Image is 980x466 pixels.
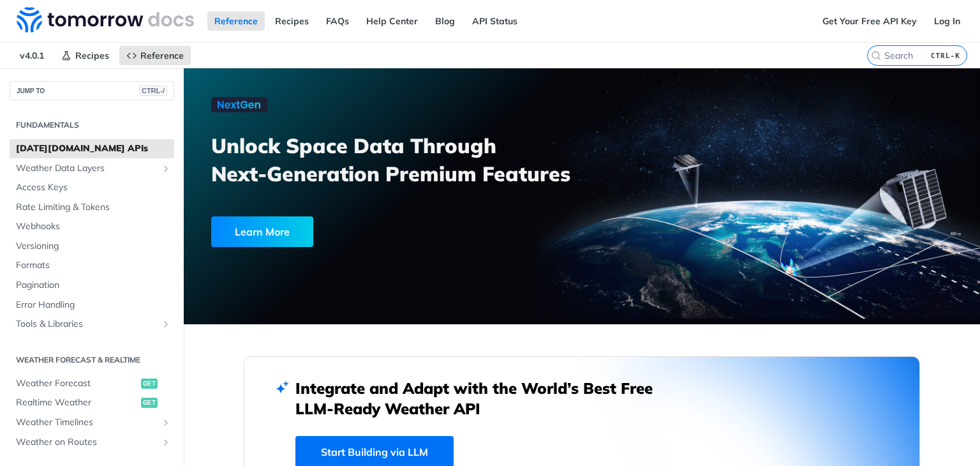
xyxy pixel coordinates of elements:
a: Weather Forecastget [10,374,174,393]
span: Rate Limiting & Tokens [16,201,171,214]
a: Recipes [54,46,116,65]
span: Reference [140,50,184,61]
a: Versioning [10,237,174,256]
span: Error Handling [16,299,171,312]
button: JUMP TOCTRL-/ [10,81,174,100]
span: Realtime Weather [16,396,138,409]
span: [DATE][DOMAIN_NAME] APIs [16,142,171,155]
a: Weather on RoutesShow subpages for Weather on Routes [10,433,174,452]
button: Show subpages for Tools & Libraries [161,319,171,329]
button: Show subpages for Weather Data Layers [161,163,171,174]
a: Rate Limiting & Tokens [10,198,174,217]
a: Blog [428,11,462,31]
a: Recipes [268,11,316,31]
a: Learn More [211,216,519,247]
span: CTRL-/ [139,86,167,96]
kbd: CTRL-K [928,49,963,62]
span: Weather Data Layers [16,162,158,175]
h3: Unlock Space Data Through Next-Generation Premium Features [211,132,596,188]
span: Tools & Libraries [16,318,158,331]
img: NextGen [211,97,267,112]
span: Pagination [16,279,171,292]
span: get [141,379,158,389]
button: Show subpages for Weather Timelines [161,417,171,428]
a: Reference [119,46,191,65]
span: Weather on Routes [16,436,158,449]
span: v4.0.1 [13,46,51,65]
span: Webhooks [16,220,171,233]
a: Reference [207,11,265,31]
a: API Status [465,11,524,31]
svg: Search [871,50,881,61]
h2: Integrate and Adapt with the World’s Best Free LLM-Ready Weather API [295,378,672,419]
a: Weather TimelinesShow subpages for Weather Timelines [10,413,174,432]
a: Error Handling [10,296,174,315]
h2: Weather Forecast & realtime [10,354,174,366]
span: Formats [16,259,171,272]
span: Weather Timelines [16,416,158,429]
button: Show subpages for Weather on Routes [161,437,171,447]
a: FAQs [319,11,356,31]
div: Learn More [211,216,313,247]
a: Access Keys [10,178,174,197]
img: Tomorrow.io Weather API Docs [17,7,194,33]
h2: Fundamentals [10,119,174,131]
span: Recipes [75,50,109,61]
a: Realtime Weatherget [10,393,174,412]
a: Pagination [10,276,174,295]
a: Log In [927,11,967,31]
a: Tools & LibrariesShow subpages for Tools & Libraries [10,315,174,334]
span: Versioning [16,240,171,253]
a: Weather Data LayersShow subpages for Weather Data Layers [10,159,174,178]
a: Formats [10,256,174,275]
a: Get Your Free API Key [815,11,924,31]
span: Access Keys [16,181,171,194]
a: Webhooks [10,217,174,236]
span: get [141,398,158,408]
a: Help Center [359,11,425,31]
a: [DATE][DOMAIN_NAME] APIs [10,139,174,158]
span: Weather Forecast [16,377,138,390]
